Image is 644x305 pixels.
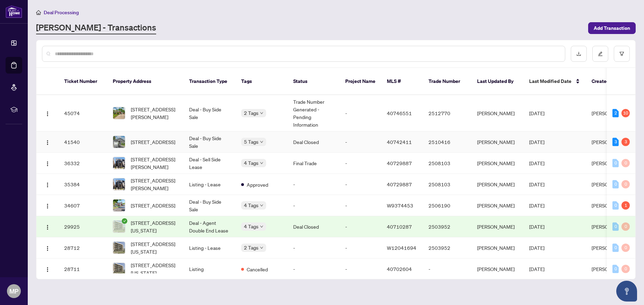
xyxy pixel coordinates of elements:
td: - [340,132,381,153]
div: 0 [612,244,619,252]
span: 40710287 [387,223,412,230]
span: W12041694 [387,245,416,251]
span: home [36,10,41,15]
div: 3 [621,138,630,146]
span: down [260,111,263,115]
span: edit [598,51,603,56]
td: Listing - Lease [184,237,236,259]
div: 1 [621,201,630,210]
td: [PERSON_NAME] [472,132,524,153]
span: 40729887 [387,181,412,187]
span: [PERSON_NAME] [592,202,629,209]
td: - [340,153,381,174]
td: - [340,216,381,237]
button: filter [614,46,630,62]
td: 41540 [59,132,107,153]
span: 4 Tags [244,159,259,167]
button: edit [592,46,608,62]
td: Final Trade [288,153,340,174]
div: 0 [612,180,619,188]
td: Deal - Buy Side Sale [184,195,236,216]
th: Ticket Number [59,68,107,95]
div: 0 [621,180,630,188]
span: check-circle [122,218,127,224]
td: Trade Number Generated - Pending Information [288,95,340,132]
img: Logo [45,111,50,117]
span: down [260,204,263,207]
td: - [288,259,340,280]
td: 2510416 [423,132,472,153]
span: 5 Tags [244,138,259,146]
td: Deal Closed [288,216,340,237]
span: [DATE] [529,181,544,187]
th: Last Modified Date [524,68,586,95]
span: MP [9,286,18,296]
td: Listing - Lease [184,174,236,195]
th: MLS # [381,68,423,95]
th: Tags [236,68,288,95]
span: [DATE] [529,266,544,272]
img: Logo [45,246,50,251]
td: Deal - Agent Double End Lease [184,216,236,237]
a: [PERSON_NAME] - Transactions [36,22,156,34]
span: [PERSON_NAME] [592,139,629,145]
span: [STREET_ADDRESS][US_STATE] [131,261,178,277]
img: Logo [45,140,50,145]
div: 10 [621,109,630,117]
button: Logo [42,221,53,232]
span: [PERSON_NAME] [592,266,629,272]
button: Add Transaction [588,22,636,34]
td: - [288,195,340,216]
td: - [423,259,472,280]
span: 40746551 [387,110,412,116]
td: - [340,174,381,195]
div: 0 [621,159,630,167]
div: 0 [621,265,630,273]
span: W9374453 [387,202,413,209]
td: - [340,237,381,259]
div: 0 [612,201,619,210]
td: 28712 [59,237,107,259]
button: Logo [42,136,53,147]
td: 2503952 [423,216,472,237]
span: [DATE] [529,139,544,145]
span: 4 Tags [244,222,259,230]
th: Last Updated By [472,68,524,95]
th: Property Address [107,68,184,95]
img: Logo [45,161,50,167]
td: 45074 [59,95,107,132]
span: down [260,140,263,144]
img: Logo [45,203,50,209]
td: Deal Closed [288,132,340,153]
span: Last Modified Date [529,77,571,85]
td: [PERSON_NAME] [472,216,524,237]
span: [PERSON_NAME] [592,110,629,116]
button: Logo [42,179,53,190]
span: [DATE] [529,110,544,116]
img: thumbnail-img [113,136,125,148]
span: [STREET_ADDRESS][US_STATE] [131,219,178,234]
div: 2 [612,109,619,117]
td: [PERSON_NAME] [472,153,524,174]
th: Status [288,68,340,95]
td: [PERSON_NAME] [472,195,524,216]
td: [PERSON_NAME] [472,259,524,280]
span: filter [619,51,624,56]
img: thumbnail-img [113,242,125,254]
td: 2508103 [423,153,472,174]
span: [STREET_ADDRESS][PERSON_NAME] [131,105,178,121]
span: [PERSON_NAME] [592,223,629,230]
td: [PERSON_NAME] [472,237,524,259]
div: 0 [612,159,619,167]
div: 0 [612,222,619,231]
td: 34607 [59,195,107,216]
button: Logo [42,263,53,274]
span: [STREET_ADDRESS][US_STATE] [131,240,178,255]
span: 40742411 [387,139,412,145]
span: [DATE] [529,245,544,251]
span: [DATE] [529,202,544,209]
span: [STREET_ADDRESS] [131,138,175,146]
img: thumbnail-img [113,107,125,119]
button: Logo [42,242,53,253]
span: 2 Tags [244,109,259,117]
